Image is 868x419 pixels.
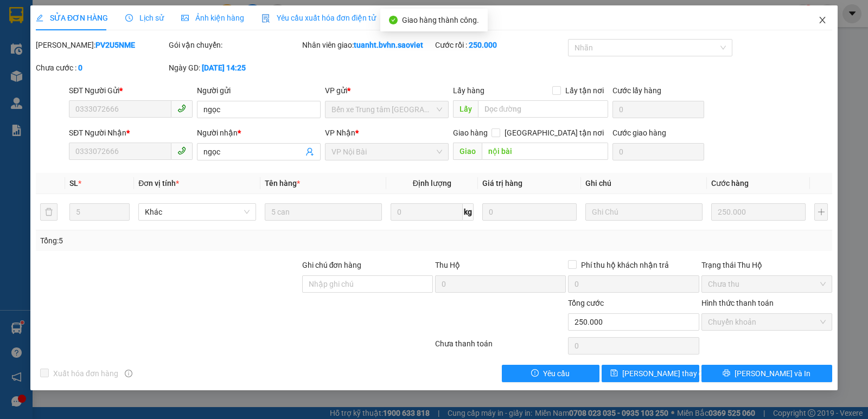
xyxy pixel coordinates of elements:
span: info-circle [125,370,132,377]
input: Ghi Chú [585,203,703,221]
button: Close [807,5,838,36]
span: Định lượng [413,179,451,188]
span: user-add [305,147,314,156]
label: Cước lấy hàng [612,86,661,95]
span: phone [177,146,186,155]
div: VP gửi [325,85,449,96]
label: Ghi chú đơn hàng [302,261,362,269]
div: Nhân viên giao: [302,39,433,51]
div: Trạng thái Thu Hộ [701,259,832,271]
span: [GEOGRAPHIC_DATA] tận nơi [500,127,608,139]
span: Tổng cước [568,299,604,307]
span: Khác [145,204,249,220]
span: clock-circle [125,14,133,22]
div: SĐT Người Gửi [69,85,193,96]
span: Ảnh kiện hàng [181,14,244,22]
span: Lấy [453,100,478,118]
span: kg [463,203,474,221]
div: Tổng: 5 [40,235,336,247]
div: [PERSON_NAME]: [36,39,167,51]
span: Thu Hộ [435,261,460,269]
b: PV2U5NME [95,41,135,49]
input: Cước giao hàng [612,143,704,160]
div: Gói vận chuyển: [169,39,299,51]
span: Lấy tận nơi [561,85,608,96]
input: Dọc đường [482,143,609,160]
span: [PERSON_NAME] thay đổi [622,368,709,379]
span: save [610,369,618,378]
button: delete [40,203,58,221]
span: Tên hàng [265,179,300,188]
button: printer[PERSON_NAME] và In [701,365,832,382]
span: edit [36,14,43,22]
input: Ghi chú đơn hàng [302,275,433,293]
input: 0 [711,203,806,221]
span: Lấy hàng [453,86,484,95]
span: exclamation-circle [531,369,539,378]
span: VP Nhận [325,128,355,137]
span: picture [181,14,189,22]
div: Chưa thanh toán [434,338,567,357]
b: 0 [78,63,82,72]
span: Yêu cầu [543,368,570,379]
button: exclamation-circleYêu cầu [502,365,599,382]
input: Dọc đường [478,100,609,118]
div: Người gửi [197,85,321,96]
span: Chưa thu [708,276,826,292]
span: Giao [453,143,482,160]
input: Cước lấy hàng [612,101,704,118]
input: 0 [482,203,577,221]
span: Cước hàng [711,179,749,188]
b: [DATE] 14:25 [202,63,246,72]
span: Đơn vị tính [138,179,179,188]
span: Bến xe Trung tâm Lào Cai [331,101,442,118]
span: Chuyển khoản [708,314,826,330]
span: [PERSON_NAME] và In [735,368,810,379]
span: Giá trị hàng [482,179,522,188]
div: Người nhận [197,127,321,139]
span: printer [723,369,730,378]
div: SĐT Người Nhận [69,127,193,139]
span: SL [69,179,78,188]
b: tuanht.bvhn.saoviet [354,41,423,49]
input: VD: Bàn, Ghế [265,203,382,221]
span: Yêu cầu xuất hóa đơn điện tử [261,14,376,22]
span: phone [177,104,186,113]
span: SỬA ĐƠN HÀNG [36,14,108,22]
span: Giao hàng [453,128,488,137]
button: save[PERSON_NAME] thay đổi [602,365,699,382]
label: Hình thức thanh toán [701,299,774,307]
div: Cước rồi : [435,39,566,51]
span: Xuất hóa đơn hàng [49,368,123,379]
th: Ghi chú [581,173,707,194]
div: Chưa cước : [36,62,167,74]
span: check-circle [389,16,398,24]
label: Cước giao hàng [612,128,666,137]
button: plus [814,203,828,221]
b: 250.000 [469,41,497,49]
div: Ngày GD: [169,62,299,74]
span: close [818,16,827,24]
span: Phí thu hộ khách nhận trả [577,259,673,271]
img: icon [261,14,270,23]
span: VP Nội Bài [331,144,442,160]
span: Lịch sử [125,14,164,22]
